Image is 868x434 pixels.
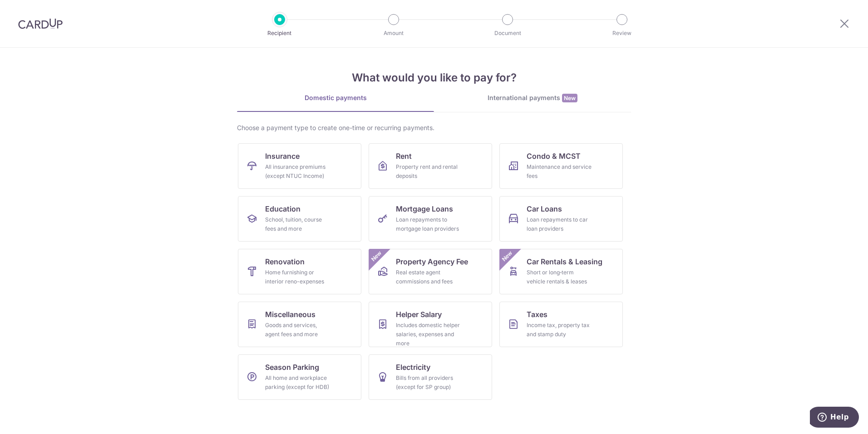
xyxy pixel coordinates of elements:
div: Maintenance and service fees [527,162,592,181]
span: Education [265,203,301,214]
a: Mortgage LoansLoan repayments to mortgage loan providers [369,196,492,242]
span: Rent [396,151,412,161]
a: Car LoansLoan repayments to car loan providers [499,196,623,242]
span: Condo & MCST [527,151,581,161]
div: Short or long‑term vehicle rentals & leases [527,268,592,286]
iframe: Opens a widget where you can find more information [810,407,859,429]
div: Home furnishing or interior reno-expenses [265,268,330,286]
span: Electricity [396,362,430,373]
span: Season Parking [265,362,319,373]
a: Car Rentals & LeasingShort or long‑term vehicle rentals & leasesNew [499,249,623,294]
div: Loan repayments to car loan providers [527,215,592,233]
div: Real estate agent commissions and fees [396,268,461,286]
a: Season ParkingAll home and workplace parking (except for HDB) [238,354,361,400]
span: Insurance [265,151,300,161]
div: Income tax, property tax and stamp duty [527,321,592,339]
span: Miscellaneous [265,309,316,320]
div: International payments [434,93,631,103]
span: Renovation [265,256,305,267]
a: MiscellaneousGoods and services, agent fees and more [238,302,361,347]
p: Recipient [246,29,313,38]
span: Helper Salary [396,309,442,320]
span: Car Loans [527,203,562,214]
span: Mortgage Loans [396,203,453,214]
a: Helper SalaryIncludes domestic helper salaries, expenses and more [369,302,492,347]
span: Car Rentals & Leasing [527,256,602,267]
a: Condo & MCSTMaintenance and service fees [499,143,623,189]
span: New [500,249,515,264]
div: Bills from all providers (except for SP group) [396,373,461,392]
div: All insurance premiums (except NTUC Income) [265,162,330,181]
a: EducationSchool, tuition, course fees and more [238,196,361,242]
p: Review [588,29,656,38]
span: New [369,249,384,264]
div: Domestic payments [237,93,434,102]
div: Property rent and rental deposits [396,162,461,181]
span: Taxes [527,309,547,320]
div: All home and workplace parking (except for HDB) [265,373,330,392]
a: RenovationHome furnishing or interior reno-expenses [238,249,361,294]
div: Choose a payment type to create one-time or recurring payments. [237,123,631,132]
div: Includes domestic helper salaries, expenses and more [396,321,461,348]
a: RentProperty rent and rental deposits [369,143,492,189]
img: CardUp [18,18,63,29]
a: ElectricityBills from all providers (except for SP group) [369,354,492,400]
span: New [562,94,577,102]
div: School, tuition, course fees and more [265,215,330,233]
span: Property Agency Fee [396,256,468,267]
div: Goods and services, agent fees and more [265,321,330,339]
a: TaxesIncome tax, property tax and stamp duty [499,302,623,347]
a: InsuranceAll insurance premiums (except NTUC Income) [238,143,361,189]
p: Amount [360,29,427,38]
h4: What would you like to pay for? [237,70,631,86]
div: Loan repayments to mortgage loan providers [396,215,461,233]
p: Document [474,29,541,38]
a: Property Agency FeeReal estate agent commissions and feesNew [369,249,492,294]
